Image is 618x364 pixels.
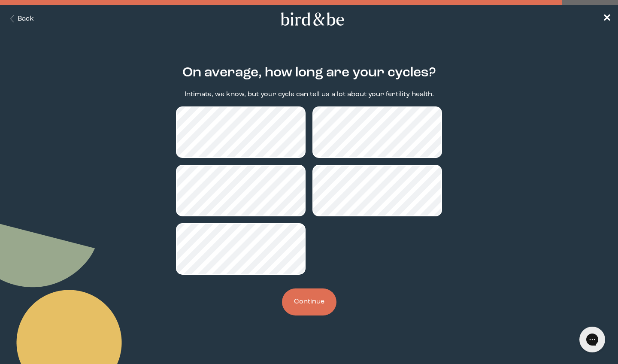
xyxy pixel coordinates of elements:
[603,12,611,27] a: ✕
[185,90,434,100] p: Intimate, we know, but your cycle can tell us a lot about your fertility health.
[282,288,336,315] button: Continue
[575,324,609,355] iframe: Gorgias live chat messenger
[182,63,436,83] h2: On average, how long are your cycles?
[603,14,611,24] span: ✕
[7,14,34,24] button: Back Button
